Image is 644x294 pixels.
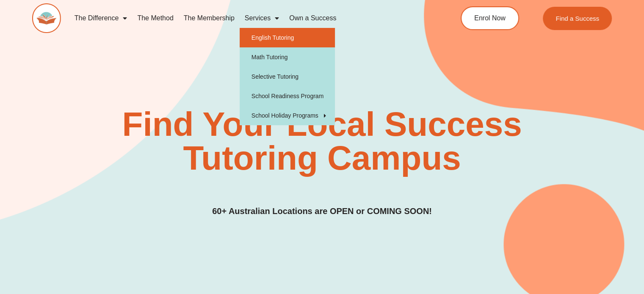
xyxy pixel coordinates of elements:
a: English Tutoring [240,28,335,47]
a: The Difference [69,8,133,28]
span: Enrol Now [474,15,506,22]
a: Enrol Now [461,6,519,30]
a: Services [240,8,284,28]
a: School Holiday Programs [240,106,335,125]
a: Math Tutoring [240,47,335,67]
a: School Readiness Program [240,86,335,106]
a: The Membership [179,8,240,28]
iframe: Chat Widget [503,199,644,294]
h2: Find Your Local Success Tutoring Campus [93,107,551,175]
a: Find a Success [543,7,612,30]
a: The Method [132,8,178,28]
ul: Services [240,28,335,125]
h3: 60+ Australian Locations are OPEN or COMING SOON! [212,205,432,218]
span: Find a Success [556,15,599,22]
nav: Menu [69,8,428,28]
a: Selective Tutoring [240,67,335,86]
a: Own a Success [284,8,341,28]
